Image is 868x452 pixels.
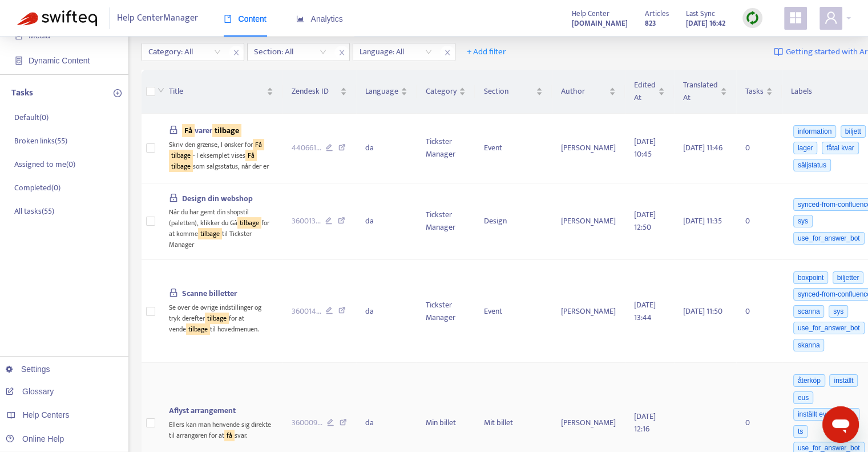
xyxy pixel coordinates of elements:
span: Scanne billetter [182,287,237,300]
sqkw: tilbage [212,124,241,137]
span: ts [793,425,808,438]
sqkw: tilbage [186,323,210,335]
span: Category [426,85,457,98]
span: boxpoint [793,271,828,284]
td: [PERSON_NAME] [552,114,625,183]
a: [DOMAIN_NAME] [572,17,628,30]
iframe: Knap til at åbne messaging-vindue [822,406,859,443]
span: 360014 ... [292,305,321,318]
span: varer [182,124,241,137]
p: Completed ( 0 ) [14,182,60,194]
td: Tickster Manager [417,114,475,183]
span: [DATE] 11:35 [683,214,722,227]
span: sys [793,215,813,227]
sqkw: Få [253,139,264,150]
td: 0 [736,183,782,260]
span: sys [829,305,848,318]
span: lock [169,288,178,297]
img: Swifteq [17,10,97,26]
span: eus [793,391,813,404]
sqkw: tilbage [205,313,229,324]
a: Settings [6,365,50,374]
span: container [15,57,23,65]
td: Event [475,260,552,363]
p: Assigned to me ( 0 ) [14,158,75,170]
span: Design din webshop [182,192,253,205]
span: skanna [793,339,825,351]
span: Dynamic Content [29,56,90,65]
span: lock [169,125,178,134]
td: 0 [736,260,782,363]
span: [DATE] 11:46 [683,141,722,154]
p: Broken links ( 55 ) [14,135,67,147]
th: Zendesk ID [282,70,357,114]
span: plus-circle [114,89,122,97]
th: Section [475,70,552,114]
span: 360009 ... [292,417,322,429]
span: use_for_answer_bot [793,322,865,334]
span: 360013 ... [292,215,321,227]
div: Se over de øvrige indstillinger og tryk derefter for at vende til hovedmenuen. [169,300,273,334]
span: lager [793,142,818,154]
a: Glossary [6,387,54,396]
td: [PERSON_NAME] [552,260,625,363]
span: Section [484,85,534,98]
th: Author [552,70,625,114]
span: appstore [789,11,802,25]
th: Category [417,70,475,114]
span: lock [169,193,178,202]
span: down [158,87,164,94]
span: [DATE] 12:50 [634,208,656,234]
td: Tickster Manager [417,260,475,363]
button: + Add filter [458,43,515,61]
span: Translated At [683,79,718,104]
span: biljetter [833,271,864,284]
p: Default ( 0 ) [14,111,49,123]
span: Last Sync [686,7,715,20]
td: da [356,183,417,260]
span: Analytics [296,14,343,23]
sqkw: tilbage [169,150,193,161]
strong: [DOMAIN_NAME] [572,17,628,30]
span: close [334,46,349,59]
span: information [793,125,836,138]
div: Skriv den grænse, I ønsker for - I eksemplet vises som salgsstatus, når der er [169,137,273,171]
span: Content [224,14,267,23]
span: Tasks [745,85,764,98]
img: image-link [774,47,783,57]
span: close [229,46,244,59]
td: da [356,260,417,363]
span: book [224,15,232,23]
div: Når du har gemt din shopstil (paletten), klikker du Gå for at komme til Tickster Manager [169,205,273,250]
p: All tasks ( 55 ) [14,205,54,217]
span: area-chart [296,15,304,23]
td: 0 [736,114,782,183]
th: Language [356,70,417,114]
strong: 823 [645,17,656,30]
td: da [356,114,417,183]
span: biljett [841,125,866,138]
span: återköp [793,374,825,387]
span: Zendesk ID [292,85,338,98]
span: Aflyst arrangement [169,404,236,417]
span: 440661 ... [292,142,321,154]
img: sync.dc5367851b00ba804db3.png [745,11,760,25]
td: Tickster Manager [417,183,475,260]
td: [PERSON_NAME] [552,183,625,260]
sqkw: tilbage [169,161,193,172]
th: Tasks [736,70,782,114]
span: fåtal kvar [822,142,859,154]
sqkw: tilbage [198,228,222,239]
td: Event [475,114,552,183]
span: use_for_answer_bot [793,232,865,245]
sqkw: få [224,430,235,441]
sqkw: tilbage [237,217,261,229]
span: [DATE] 12:16 [634,410,656,435]
span: close [440,46,455,59]
td: Design [475,183,552,260]
a: Online Help [6,434,64,443]
strong: [DATE] 16:42 [686,17,725,30]
span: inställt [829,374,858,387]
th: Translated At [674,70,736,114]
span: säljstatus [793,159,831,171]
